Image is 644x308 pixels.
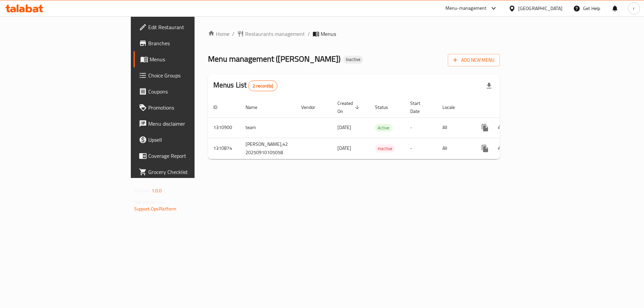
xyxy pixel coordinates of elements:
[148,120,233,128] span: Menu disclaimer
[453,56,494,64] span: Add New Menu
[337,123,351,132] span: [DATE]
[133,51,238,67] a: Menus
[148,152,233,160] span: Coverage Report
[337,144,351,152] span: [DATE]
[442,103,464,111] span: Locale
[133,164,238,180] a: Grocery Checklist
[448,54,500,66] button: Add New Menu
[208,51,340,66] span: Menu management ( [PERSON_NAME] )
[437,138,472,159] td: All
[472,97,547,118] th: Actions
[249,83,277,89] span: 2 record(s)
[148,23,233,31] span: Edit Restaurant
[133,132,238,148] a: Upsell
[133,148,238,164] a: Coverage Report
[134,186,151,195] span: Version:
[633,5,635,12] span: r
[148,71,233,79] span: Choice Groups
[301,103,324,111] span: Vendor
[343,56,363,64] div: Inactive
[133,83,238,100] a: Coupons
[375,103,397,111] span: Status
[148,39,233,47] span: Branches
[133,116,238,132] a: Menu disclaimer
[148,104,233,112] span: Promotions
[375,145,395,152] span: Inactive
[493,140,509,157] button: Change Status
[405,117,437,138] td: -
[240,117,296,138] td: team
[518,5,562,12] div: [GEOGRAPHIC_DATA]
[213,103,226,111] span: ID
[493,120,509,136] button: Change Status
[308,30,310,38] li: /
[477,140,493,157] button: more
[410,99,429,115] span: Start Date
[148,136,233,144] span: Upsell
[240,138,296,159] td: [PERSON_NAME],42 20250910105058
[133,35,238,51] a: Branches
[405,138,437,159] td: -
[246,103,266,111] span: Name
[152,186,162,195] span: 1.0.0
[245,30,305,38] span: Restaurants management
[437,117,472,138] td: All
[445,4,487,12] div: Menu-management
[208,30,500,38] nav: breadcrumb
[337,99,362,115] span: Created On
[375,124,392,132] span: Active
[343,57,363,62] span: Inactive
[321,30,336,38] span: Menus
[477,120,493,136] button: more
[213,80,277,91] h2: Menus List
[150,55,233,63] span: Menus
[208,97,547,159] table: enhanced table
[133,19,238,35] a: Edit Restaurant
[148,87,233,96] span: Coupons
[148,168,233,176] span: Grocery Checklist
[134,204,177,213] a: Support.OpsPlatform
[134,198,165,206] span: Get support on:
[237,30,305,38] a: Restaurants management
[133,100,238,116] a: Promotions
[133,67,238,83] a: Choice Groups
[481,78,497,94] div: Export file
